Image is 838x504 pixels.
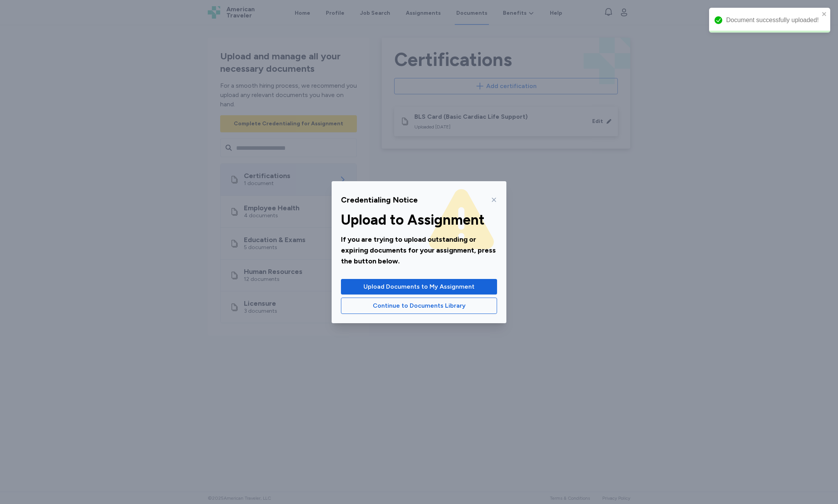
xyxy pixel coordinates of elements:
[363,282,475,291] span: Upload Documents to My Assignment
[726,16,819,25] div: Document successfully uploaded!
[341,279,497,294] button: Upload Documents to My Assignment
[341,194,418,205] div: Credentialing Notice
[341,298,497,314] button: Continue to Documents Library
[373,301,466,310] span: Continue to Documents Library
[341,234,497,267] div: If you are trying to upload outstanding or expiring documents for your assignment, press the butt...
[341,212,497,228] div: Upload to Assignment
[822,11,827,17] button: close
